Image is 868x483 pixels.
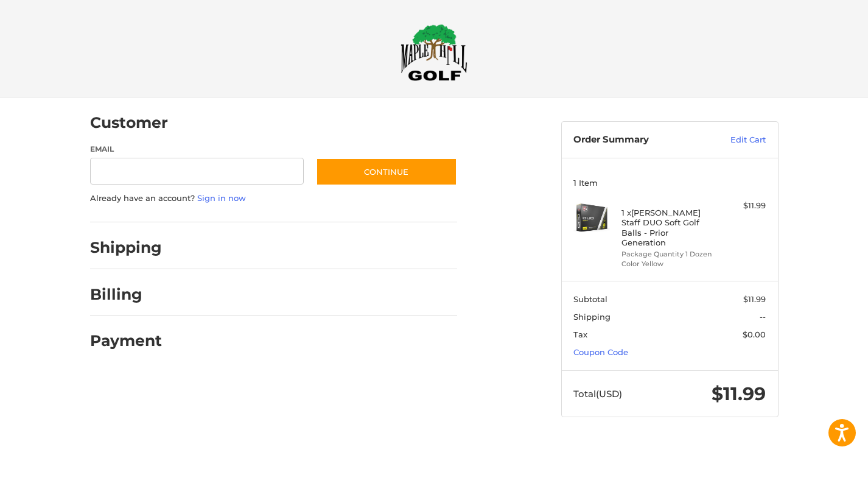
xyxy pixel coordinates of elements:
[573,388,622,400] span: Total (USD)
[573,347,628,357] a: Coupon Code
[90,238,162,257] h2: Shipping
[621,259,715,269] li: Color Yellow
[90,144,304,155] label: Email
[621,208,715,247] h4: 1 x [PERSON_NAME] Staff DUO Soft Golf Balls - Prior Generation
[621,249,715,259] li: Package Quantity 1 Dozen
[316,158,457,186] button: Continue
[90,331,162,350] h2: Payment
[573,134,704,146] h3: Order Summary
[573,178,766,188] h3: 1 Item
[718,200,766,212] div: $11.99
[704,134,766,146] a: Edit Cart
[712,383,766,405] span: $11.99
[743,294,766,304] span: $11.99
[743,330,766,339] span: $0.00
[90,113,168,132] h2: Customer
[768,450,868,483] iframe: Google Customer Reviews
[197,193,246,203] a: Sign in now
[90,192,457,205] p: Already have an account?
[401,24,467,81] img: Maple Hill Golf
[90,285,161,304] h2: Billing
[573,330,587,339] span: Tax
[573,312,611,322] span: Shipping
[760,312,766,322] span: --
[573,294,607,304] span: Subtotal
